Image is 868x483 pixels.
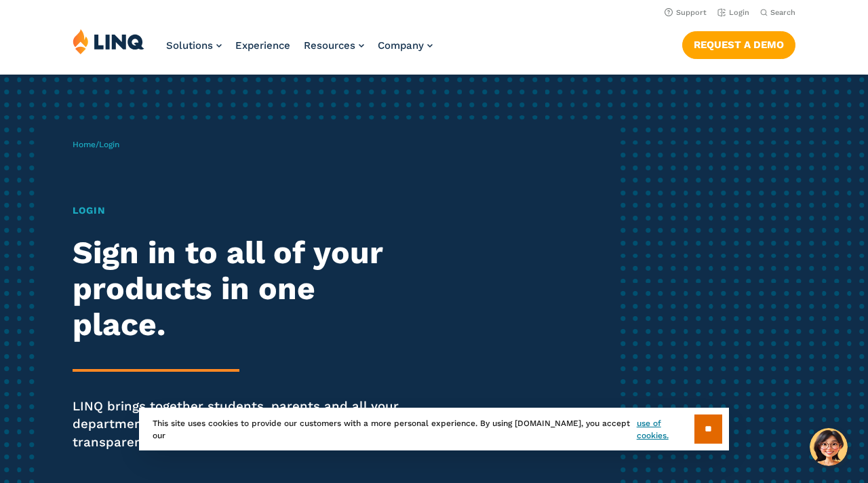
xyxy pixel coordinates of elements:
a: Solutions [166,39,222,52]
a: Home [73,140,96,149]
span: / [73,140,119,149]
span: Solutions [166,39,213,52]
a: Login [717,8,749,17]
a: Company [378,39,433,52]
nav: Primary Navigation [166,28,433,73]
button: Open Search Bar [760,7,795,18]
img: LINQ | K‑12 Software [73,28,144,54]
div: This site uses cookies to provide our customers with a more personal experience. By using [DOMAIN... [139,408,729,450]
a: Request a Demo [682,31,795,58]
a: Support [665,8,707,17]
a: use of cookies. [637,417,694,442]
h1: Login [73,204,407,218]
span: Login [99,140,119,149]
p: LINQ brings together students, parents and all your departments to improve efficiency and transpa... [73,398,407,452]
span: Search [770,8,795,17]
span: Resources [304,39,355,52]
h2: Sign in to all of your products in one place. [73,235,407,343]
span: Company [378,39,424,52]
button: Hello, have a question? Let’s chat. [810,428,848,466]
a: Experience [235,39,290,52]
a: Resources [304,39,364,52]
nav: Button Navigation [682,28,795,58]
